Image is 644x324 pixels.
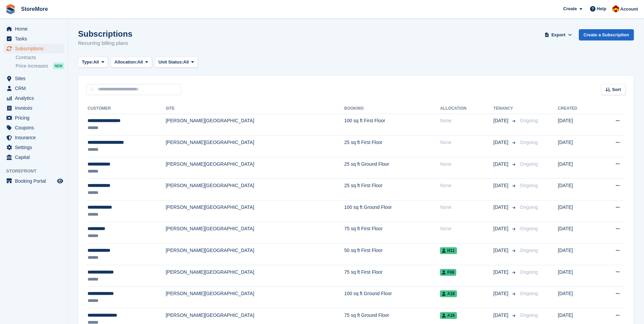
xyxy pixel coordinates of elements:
[440,247,457,254] span: H11
[15,143,56,152] span: Settings
[3,123,64,132] a: menu
[558,157,597,179] td: [DATE]
[493,182,510,189] span: [DATE]
[440,182,493,189] div: None
[3,44,64,53] a: menu
[166,244,344,265] td: [PERSON_NAME][GEOGRAPHIC_DATA]
[3,143,64,152] a: menu
[493,225,510,232] span: [DATE]
[344,265,440,287] td: 75 sq ft First Floor
[15,176,56,186] span: Booking Portal
[3,93,64,103] a: menu
[3,24,64,34] a: menu
[440,225,493,232] div: None
[16,54,64,61] a: Contracts
[3,84,64,93] a: menu
[558,265,597,287] td: [DATE]
[558,136,597,157] td: [DATE]
[137,59,143,66] span: All
[15,123,56,132] span: Coupons
[440,161,493,168] div: None
[93,59,99,66] span: All
[114,59,137,66] span: Allocation:
[612,5,619,12] img: Store More Team
[111,57,152,68] button: Allocation: All
[15,24,56,34] span: Home
[166,287,344,308] td: [PERSON_NAME][GEOGRAPHIC_DATA]
[15,93,56,103] span: Analytics
[3,34,64,43] a: menu
[344,103,440,114] th: Booking
[3,176,64,186] a: menu
[166,136,344,157] td: [PERSON_NAME][GEOGRAPHIC_DATA]
[558,244,597,265] td: [DATE]
[558,103,597,114] th: Created
[520,269,538,275] span: Ongoing
[520,312,538,318] span: Ongoing
[53,62,64,69] div: NEW
[493,204,510,211] span: [DATE]
[563,5,577,12] span: Create
[15,44,56,53] span: Subscriptions
[3,103,64,113] a: menu
[558,222,597,244] td: [DATE]
[82,59,93,66] span: Type:
[493,312,510,319] span: [DATE]
[155,57,198,68] button: Unit Status: All
[520,161,538,167] span: Ongoing
[3,113,64,123] a: menu
[78,29,132,38] h1: Subscriptions
[597,5,606,12] span: Help
[344,222,440,244] td: 75 sq ft First Floor
[440,290,457,297] span: A18
[166,200,344,222] td: [PERSON_NAME][GEOGRAPHIC_DATA]
[15,34,56,43] span: Tasks
[344,287,440,308] td: 100 sq ft Ground Floor
[18,3,51,15] a: StoreMore
[5,4,16,14] img: stora-icon-8386f47178a22dfd0bd8f6a31ec36ba5ce8667c1dd55bd0f319d3a0aa187defe.svg
[344,200,440,222] td: 100 sq ft Ground Floor
[15,152,56,162] span: Capital
[166,265,344,287] td: [PERSON_NAME][GEOGRAPHIC_DATA]
[520,140,538,145] span: Ongoing
[344,179,440,200] td: 25 sq ft First Floor
[3,74,64,83] a: menu
[440,312,457,319] span: A16
[344,136,440,157] td: 25 sq ft First Floor
[493,161,510,168] span: [DATE]
[56,177,64,185] a: Preview store
[166,179,344,200] td: [PERSON_NAME][GEOGRAPHIC_DATA]
[493,103,517,114] th: Tenancy
[520,183,538,188] span: Ongoing
[166,114,344,136] td: [PERSON_NAME][GEOGRAPHIC_DATA]
[440,269,456,276] span: F06
[620,6,638,13] span: Account
[520,248,538,253] span: Ongoing
[558,179,597,200] td: [DATE]
[440,204,493,211] div: None
[520,291,538,296] span: Ongoing
[612,86,621,93] span: Sort
[558,287,597,308] td: [DATE]
[493,290,510,297] span: [DATE]
[86,103,166,114] th: Customer
[16,63,48,69] span: Price increases
[344,244,440,265] td: 50 sq ft First Floor
[3,152,64,162] a: menu
[558,114,597,136] td: [DATE]
[520,226,538,231] span: Ongoing
[3,133,64,142] a: menu
[16,62,64,70] a: Price increases NEW
[493,247,510,254] span: [DATE]
[558,200,597,222] td: [DATE]
[78,39,132,47] p: Recurring billing plans
[493,139,510,146] span: [DATE]
[78,57,108,68] button: Type: All
[15,113,56,123] span: Pricing
[579,29,634,40] a: Create a Subscription
[166,103,344,114] th: Site
[166,222,344,244] td: [PERSON_NAME][GEOGRAPHIC_DATA]
[15,103,56,113] span: Invoices
[344,157,440,179] td: 25 sq ft Ground Floor
[551,32,565,38] span: Export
